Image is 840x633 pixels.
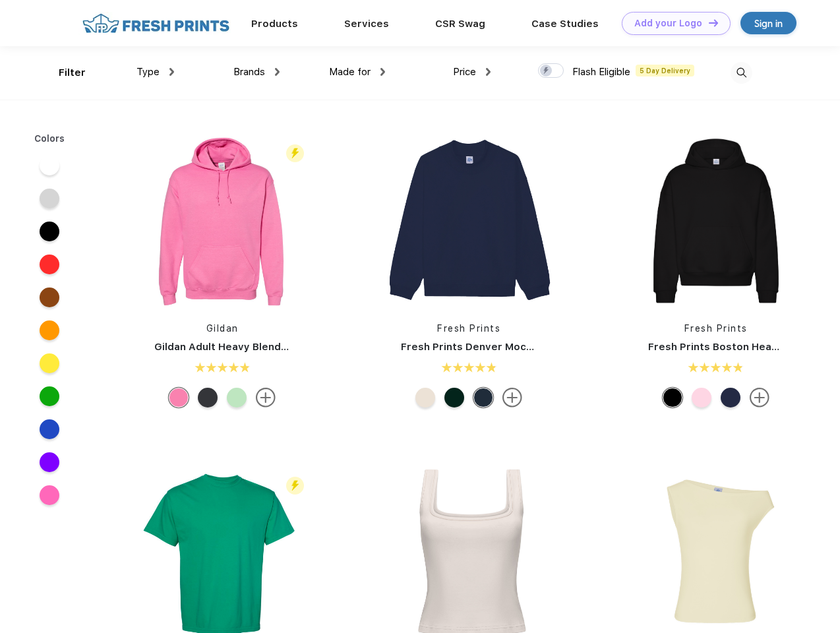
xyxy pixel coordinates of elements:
[381,133,556,309] img: func=resize&h=266
[198,388,218,407] div: Dark Heather
[415,388,435,407] div: Buttermilk
[251,18,298,30] a: Products
[473,388,493,407] div: Navy
[24,132,75,146] div: Colors
[233,66,265,78] span: Brands
[750,388,769,407] img: more.svg
[78,12,233,35] img: fo%20logo%202.webp
[169,388,189,407] div: Azalea
[709,19,718,26] img: DT
[721,388,740,407] div: Navy
[286,477,304,495] img: flash_active_toggle.svg
[453,66,476,78] span: Price
[572,66,630,78] span: Flash Eligible
[444,388,464,407] div: Forest Green
[740,12,796,34] a: Sign in
[59,65,86,80] div: Filter
[636,65,694,76] span: 5 Day Delivery
[401,341,687,353] a: Fresh Prints Denver Mock Neck Heavyweight Sweatshirt
[286,144,304,162] img: flash_active_toggle.svg
[486,68,491,76] img: dropdown.png
[380,68,385,76] img: dropdown.png
[329,66,371,78] span: Made for
[731,62,752,84] img: desktop_search.svg
[275,68,280,76] img: dropdown.png
[692,388,711,407] div: Pink
[256,388,276,407] img: more.svg
[437,323,500,334] a: Fresh Prints
[227,388,247,407] div: Mint Green
[206,323,239,334] a: Gildan
[634,18,702,29] div: Add your Logo
[502,388,522,407] img: more.svg
[169,68,174,76] img: dropdown.png
[754,16,783,31] div: Sign in
[663,388,682,407] div: Black
[154,341,442,353] a: Gildan Adult Heavy Blend 8 Oz. 50/50 Hooded Sweatshirt
[684,323,748,334] a: Fresh Prints
[135,133,310,309] img: func=resize&h=266
[628,133,804,309] img: func=resize&h=266
[136,66,160,78] span: Type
